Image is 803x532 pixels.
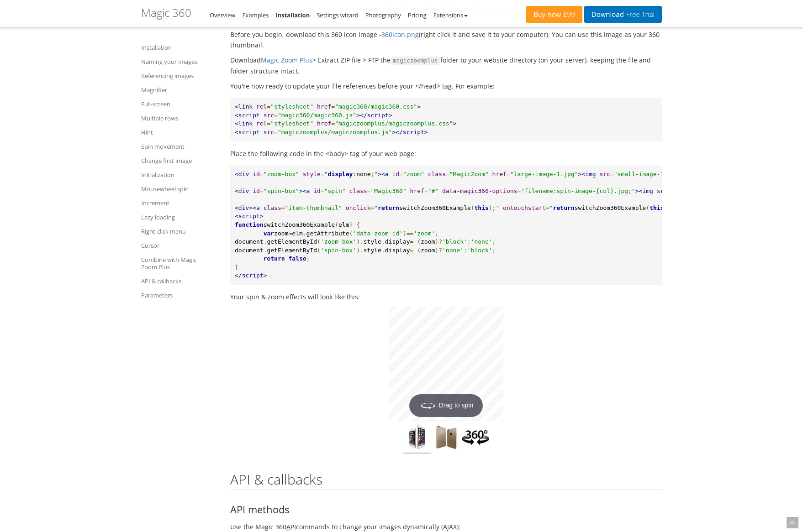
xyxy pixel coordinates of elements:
span: zoom [274,230,288,237]
span: = [281,204,285,211]
span: "zoom-box" [264,171,299,177]
span: id [392,171,399,177]
span: onclick [346,204,371,211]
a: Right-click menu [141,226,219,237]
span: : [353,171,356,177]
span: this [474,204,488,211]
span: Free Trial [624,11,655,18]
a: Combine with Magic Zoom Plus [141,254,219,272]
span: </script> [235,272,267,279]
span: "Magic360" [370,188,406,194]
span: ></script> [356,112,392,119]
p: Download > Extract ZIP file > FTP the folder to your website directory (on your server), keeping ... [230,55,662,76]
span: "large-image-1.jpg" [510,171,578,177]
a: Examples [242,11,269,19]
span: rel [256,120,267,127]
span: = [274,112,278,119]
span: 'zoom' [413,230,435,237]
span: id [253,171,260,177]
a: Spin movement [141,141,219,152]
span: style [303,171,321,177]
span: getElementById [267,247,317,254]
a: Photography [365,11,401,19]
span: . [264,247,267,254]
span: return [553,204,575,211]
span: ( [646,204,650,211]
a: Cursor [141,240,219,251]
span: { [356,221,360,228]
span: = [331,120,335,127]
span: = [410,247,414,254]
span: = [267,103,270,110]
span: "filename:spin-image-{col}.jpg;" [521,188,635,194]
span: = [446,171,449,177]
span: data-magic360-options [442,188,517,194]
span: ; [492,247,496,254]
span: 'spin-box' [321,247,356,254]
span: <div><a [235,204,260,211]
span: display [328,171,353,177]
span: <script [235,112,260,119]
span: 'none' [442,247,464,254]
span: . [381,238,385,245]
a: Magic Zoom Plus [261,56,312,64]
span: "#" [428,188,438,194]
span: this [650,204,664,211]
a: Mousewheel spin [141,183,219,194]
span: )== [403,230,413,237]
span: "zoom" [403,171,424,177]
span: " [374,171,378,177]
span: } [235,264,238,271]
a: Parameters [141,290,219,301]
span: none [356,171,370,177]
span: = [267,120,270,127]
span: rel [256,103,267,110]
span: " [324,171,328,177]
a: Drag to spin [389,307,503,421]
span: = [321,188,324,194]
span: 'block' [442,238,467,245]
a: Installation [275,11,310,19]
span: ( [349,230,353,237]
p: You're now ready to update your file references before your </head> tag. For example: [230,81,662,91]
a: Hint [141,127,219,138]
span: = [410,238,414,245]
span: class [428,171,446,177]
span: = [370,204,374,211]
span: ; [435,230,438,237]
span: ; [306,255,310,262]
span: ( [317,247,321,254]
span: return [264,255,285,262]
a: Full-screen [141,99,219,110]
span: : [467,238,471,245]
span: getElementById [267,238,317,245]
span: href [317,103,331,110]
span: = [288,230,292,237]
span: = [367,188,371,194]
span: zoom [421,238,435,245]
span: ; [370,171,374,177]
span: switchZoom360Example [264,221,335,228]
a: Installation [141,42,219,53]
span: <link [235,120,253,127]
span: ( [317,238,321,245]
span: > [453,120,456,127]
span: document [235,238,264,245]
span: . [381,247,385,254]
p: Before you begin, download this 360 icon image - (right click it and save it to your computer). Y... [230,29,662,50]
span: = [546,204,549,211]
a: Buy now£99 [526,6,582,23]
span: ( [417,247,421,254]
span: <link [235,103,253,110]
a: Increment [141,198,219,209]
span: = [610,171,614,177]
span: id [253,188,260,194]
span: 'none' [471,238,492,245]
span: " [496,204,499,211]
span: = [260,188,264,194]
a: Naming your images [141,56,219,67]
span: ( [417,238,421,245]
span: ontouchstart [503,204,546,211]
span: . [264,238,267,245]
a: Settings wizard [317,11,359,19]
